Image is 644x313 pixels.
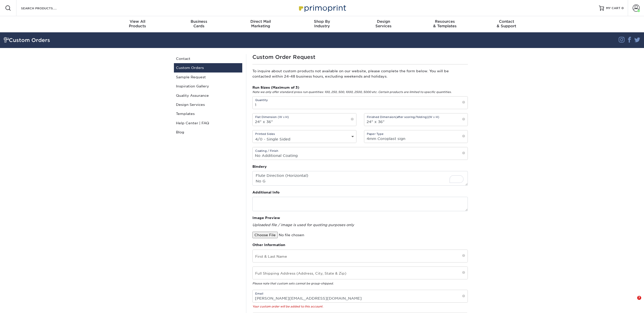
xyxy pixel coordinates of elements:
[252,243,285,247] strong: Other Information
[174,82,242,91] a: Inspiration Gallery
[174,128,242,137] a: Blog
[174,73,242,82] a: Sample Request
[168,19,230,24] span: Business
[174,100,242,109] a: Design Services
[230,19,291,24] span: Direct Mail
[297,3,347,13] img: Primoprint
[414,16,476,32] a: Resources& Templates
[252,54,468,60] h1: Custom Order Request
[291,19,353,28] div: Industry
[174,91,242,100] a: Quality Assurance
[414,19,476,24] span: Resources
[168,19,230,28] div: Cards
[291,19,353,24] span: Shop By
[252,85,299,89] strong: Run Sizes (Maximum of 3)
[174,118,242,128] a: Help Center | FAQ
[637,296,641,300] span: 7
[252,223,354,227] em: Uploaded file / image is used for quoting purposes only
[252,216,280,220] strong: Image Preview
[621,6,624,10] span: 0
[230,19,291,28] div: Marketing
[174,63,242,72] a: Custom Orders
[291,16,353,32] a: Shop ByIndustry
[230,16,291,32] a: Direct MailMarketing
[414,19,476,28] div: & Templates
[107,16,168,32] a: View AllProducts
[107,19,168,24] span: View All
[252,282,334,285] em: Please note that custom sets cannot be group-shipped.
[168,16,230,32] a: BusinessCards
[107,19,168,28] div: Products
[353,19,414,28] div: Services
[476,19,537,28] div: & Support
[21,5,70,11] input: SEARCH PRODUCTS.....
[252,90,452,94] em: Note we only offer standard press run quantities: 100, 250, 500, 1000, 2500, 5000 etc. Certain pr...
[252,190,279,194] strong: Additional Info
[627,296,639,308] iframe: Intercom live chat
[174,109,242,118] a: Templates
[252,164,267,168] strong: Bindery
[252,68,468,79] p: To inquire about custom products not available on our website, please complete the form below. Yo...
[353,16,414,32] a: DesignServices
[476,19,537,24] span: Contact
[174,54,242,63] a: Contact
[606,6,620,10] span: MY CART
[252,171,468,185] textarea: To enrich screen reader interactions, please activate Accessibility in Grammarly extension settings
[476,16,537,32] a: Contact& Support
[252,305,323,308] em: Your custom order will be added to this account.
[353,19,414,24] span: Design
